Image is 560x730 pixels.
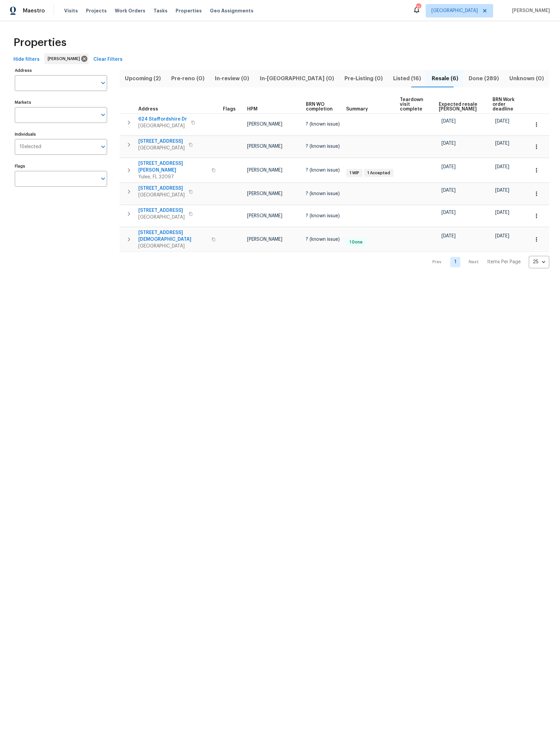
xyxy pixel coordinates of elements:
span: [STREET_ADDRESS] [138,185,185,192]
label: Address [15,69,107,73]
span: [PERSON_NAME] [247,168,282,173]
span: [STREET_ADDRESS] [138,207,185,214]
span: 1 Selected [19,144,41,150]
span: [PERSON_NAME] [247,214,282,218]
span: ? (known issue) [306,122,340,127]
label: Markets [15,100,107,104]
span: [GEOGRAPHIC_DATA] [138,192,185,198]
label: Flags [15,164,107,168]
button: Open [98,142,108,151]
span: [PERSON_NAME] [509,7,550,14]
span: [DATE] [441,210,456,215]
span: In-review (0) [214,74,250,83]
span: ? (known issue) [306,168,340,173]
span: Maestro [23,7,45,14]
span: Resale (6) [430,74,459,83]
span: Address [138,107,158,111]
span: [GEOGRAPHIC_DATA] [138,145,185,151]
span: [STREET_ADDRESS][PERSON_NAME] [138,160,207,174]
span: [STREET_ADDRESS][DEMOGRAPHIC_DATA] [138,229,207,243]
span: Pre-reno (0) [170,74,205,83]
div: 12 [416,4,421,11]
span: Teardown visit complete [400,97,427,111]
span: Unknown (0) [508,74,545,83]
span: Upcoming (2) [124,74,162,83]
span: Work Orders [115,7,145,14]
span: Summary [346,107,368,111]
span: Properties [176,7,202,14]
label: Individuals [15,132,107,136]
span: [PERSON_NAME] [247,191,282,196]
span: [DATE] [495,119,509,124]
span: Done (289) [467,74,500,83]
span: 1 Done [347,239,365,245]
span: [DATE] [441,119,456,124]
span: [PERSON_NAME] [48,55,83,62]
span: [PERSON_NAME] [247,237,282,242]
span: 624 Staffordshire Dr [138,116,187,123]
span: Projects [86,7,107,14]
span: HPM [247,107,258,111]
button: Open [98,174,108,183]
span: ? (known issue) [306,214,340,218]
span: [DATE] [495,165,509,169]
span: [STREET_ADDRESS] [138,138,185,145]
span: [PERSON_NAME] [247,144,282,149]
span: [DATE] [441,141,456,146]
a: Goto page 1 [450,257,460,267]
span: [DATE] [441,165,456,169]
span: Flags [223,107,236,111]
span: BRN WO completion [306,102,335,111]
span: Visits [64,7,78,14]
div: [PERSON_NAME] [44,53,89,64]
span: BRN Work order deadline [493,97,518,111]
span: Clear Filters [93,55,123,64]
span: ? (known issue) [306,191,340,196]
span: [GEOGRAPHIC_DATA] [138,214,185,221]
span: In-[GEOGRAPHIC_DATA] (0) [259,74,335,83]
button: Open [98,110,108,120]
button: Hide filters [11,53,42,66]
span: Expected resale [PERSON_NAME] [439,102,481,111]
span: [PERSON_NAME] [247,122,282,127]
span: [DATE] [495,210,509,215]
span: Properties [13,39,66,46]
span: ? (known issue) [306,144,340,149]
span: Hide filters [13,55,40,64]
span: [DATE] [441,234,456,238]
span: Listed (16) [392,74,422,83]
span: [DATE] [441,188,456,193]
span: Pre-Listing (0) [343,74,384,83]
span: [GEOGRAPHIC_DATA] [138,243,207,249]
span: 1 WIP [347,170,362,176]
button: Open [98,78,108,88]
span: Tasks [153,8,168,13]
span: Geo Assignments [210,7,253,14]
button: Clear Filters [91,53,125,66]
span: [DATE] [495,188,509,193]
div: 25 [529,253,549,271]
span: [DATE] [495,141,509,146]
span: [GEOGRAPHIC_DATA] [138,123,187,129]
p: Items Per Page [487,259,521,265]
span: 1 Accepted [365,170,393,176]
span: Yulee, FL 32097 [138,174,207,180]
span: ? (known issue) [306,237,340,242]
span: [GEOGRAPHIC_DATA] [431,7,478,14]
nav: Pagination Navigation [426,256,549,268]
span: [DATE] [495,234,509,238]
